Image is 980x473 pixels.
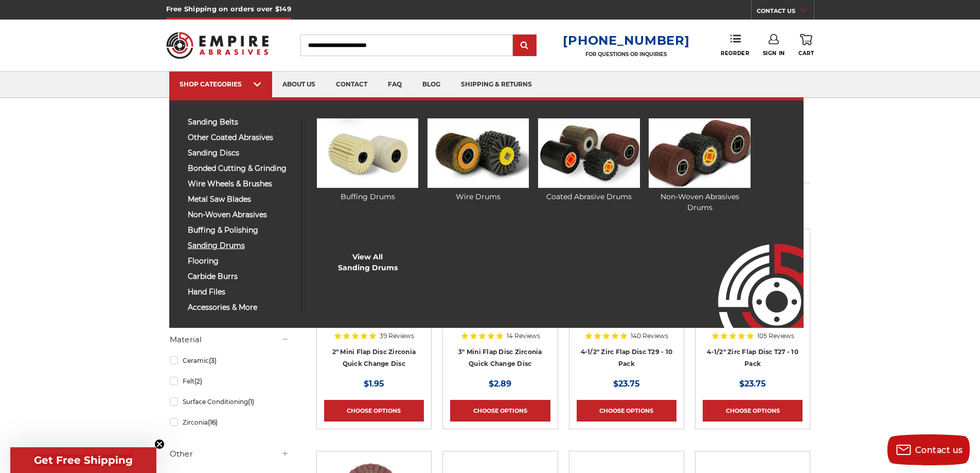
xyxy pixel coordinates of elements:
span: Get Free Shipping [34,454,133,466]
img: Coated Abrasive Drums [538,118,639,188]
a: Coated Abrasive Drums [538,118,639,202]
a: Wire Drums [427,118,529,202]
span: Sign In [763,50,785,57]
a: Choose Options [450,400,550,422]
a: Ceramic [170,352,289,370]
h5: Material [170,334,289,346]
span: accessories & more [188,304,294,311]
span: $23.75 [613,379,640,389]
img: Empire Abrasives Logo Image [700,214,804,328]
button: Contact us [887,434,970,465]
a: Choose Options [324,400,424,422]
a: contact [326,72,378,98]
span: sanding belts [188,118,294,126]
a: Choose Options [703,400,803,422]
img: Empire Abrasives [166,25,269,65]
img: Non-Woven Abrasives Drums [649,118,750,188]
span: sanding discs [188,149,294,157]
img: Wire Drums [427,118,529,188]
span: buffing & polishing [188,226,294,234]
span: (16) [208,418,218,426]
span: (3) [209,357,217,364]
a: about us [272,72,326,98]
a: Felt [170,372,289,390]
span: wire wheels & brushes [188,180,294,188]
a: Surface Conditioning [170,393,289,411]
a: View AllSanding Drums [338,252,398,273]
span: $23.75 [739,379,766,389]
span: flooring [188,257,294,265]
a: [PHONE_NUMBER] [563,33,689,48]
a: Cart [798,34,814,57]
a: CONTACT US [757,5,814,20]
a: Non-Woven Abrasives Drums [649,118,750,213]
span: carbide burrs [188,273,294,281]
span: hand files [188,288,294,296]
span: Cart [798,50,814,57]
button: Close teaser [154,439,165,449]
div: SHOP CATEGORIES [180,80,262,88]
span: Reorder [721,50,749,57]
img: Buffing Drums [317,118,418,188]
span: $2.89 [489,379,511,389]
a: Reorder [721,34,749,56]
a: Choose Options [577,400,676,422]
a: blog [412,72,451,98]
span: metal saw blades [188,196,294,203]
span: sanding drums [188,242,294,250]
span: (1) [248,398,254,406]
span: non-woven abrasives [188,211,294,219]
div: Get Free ShippingClose teaser [10,447,156,473]
span: Contact us [915,445,963,455]
a: shipping & returns [451,72,542,98]
a: Zirconia [170,413,289,431]
span: $1.95 [364,379,384,389]
a: Buffing Drums [317,118,418,202]
span: (2) [194,377,202,385]
a: faq [378,72,412,98]
h5: Other [170,448,289,460]
span: bonded cutting & grinding [188,165,294,172]
span: other coated abrasives [188,134,294,142]
p: FOR QUESTIONS OR INQUIRIES [563,51,689,58]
